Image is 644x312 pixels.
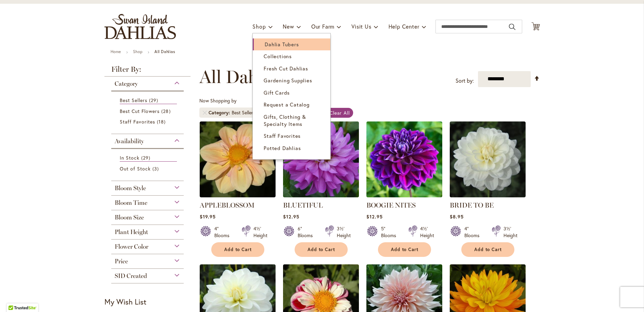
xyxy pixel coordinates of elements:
span: 29 [141,154,152,161]
span: Category [209,109,232,116]
span: Help Center [389,23,419,30]
a: Best Sellers [120,97,177,104]
span: Shop [252,23,266,30]
button: Add to Cart [211,242,264,257]
span: New [283,23,294,30]
span: Flower Color [115,243,148,250]
span: Request a Catalog [264,101,310,108]
span: Add to Cart [474,247,502,252]
a: BRIDE TO BE [450,192,526,199]
div: 4½' Height [253,225,267,239]
span: Gifts, Clothing & Specialty Items [264,113,306,127]
span: $12.95 [283,213,299,220]
div: 4" Blooms [464,225,483,239]
a: Home [111,49,121,54]
a: BOOGIE NITES [366,192,442,199]
a: Out of Stock 3 [120,165,177,172]
iframe: Launch Accessibility Center [5,288,24,307]
button: Add to Cart [295,242,348,257]
span: 29 [149,97,160,104]
strong: My Wish List [104,297,146,307]
span: Our Farm [311,23,334,30]
a: BRIDE TO BE [450,201,494,209]
span: Best Cut Flowers [120,108,160,114]
strong: Filter By: [104,66,191,77]
span: SID Created [115,272,147,280]
a: BLUETIFUL [283,201,323,209]
a: In Stock 29 [120,154,177,162]
span: Add to Cart [391,247,419,252]
strong: All Dahlias [154,49,175,54]
button: Add to Cart [461,242,514,257]
span: Bloom Time [115,199,147,207]
span: Staff Favorites [264,132,301,139]
span: Now Shopping by [199,97,236,104]
a: BOOGIE NITES [366,201,416,209]
span: In Stock [120,154,139,161]
span: Fresh Cut Dahlias [264,65,308,72]
span: Staff Favorites [120,118,155,125]
span: Availability [115,137,144,145]
div: 4½' Height [420,225,434,239]
span: Plant Height [115,228,148,236]
a: Shop [133,49,143,54]
a: Staff Favorites [120,118,177,125]
div: Best Sellers [232,109,255,116]
a: Best Cut Flowers [120,108,177,115]
span: Potted Dahlias [264,145,301,151]
span: $12.95 [366,213,383,220]
span: Dahlia Tubers [265,41,299,48]
a: store logo [104,14,176,39]
span: $19.95 [200,213,216,220]
span: Price [115,258,128,265]
div: 4" Blooms [214,225,233,239]
label: Sort by: [456,75,474,87]
button: Add to Cart [378,242,431,257]
a: Gift Cards [253,87,330,99]
img: APPLEBLOSSOM [200,121,276,197]
div: 5" Blooms [381,225,400,239]
img: BOOGIE NITES [366,121,442,197]
a: APPLEBLOSSOM [200,201,254,209]
span: Out of Stock [120,165,151,172]
span: Add to Cart [308,247,335,252]
a: Bluetiful [283,192,359,199]
img: BRIDE TO BE [450,121,526,197]
span: 28 [161,108,172,115]
div: 3½' Height [337,225,351,239]
span: Bloom Style [115,184,146,192]
span: Best Sellers [120,97,148,103]
div: 3½' Height [503,225,517,239]
span: Gardening Supplies [264,77,312,84]
span: $8.95 [450,213,464,220]
span: Visit Us [351,23,371,30]
a: APPLEBLOSSOM [200,192,276,199]
span: Clear All [330,110,350,116]
span: Add to Cart [224,247,252,252]
a: Clear All [326,108,353,118]
span: All Dahlias [199,67,284,87]
span: 18 [157,118,167,125]
a: Remove Category Best Sellers [203,111,207,115]
span: 3 [152,165,161,172]
div: 6" Blooms [298,225,317,239]
span: Collections [264,53,292,60]
span: Category [115,80,138,87]
span: Bloom Size [115,214,144,221]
